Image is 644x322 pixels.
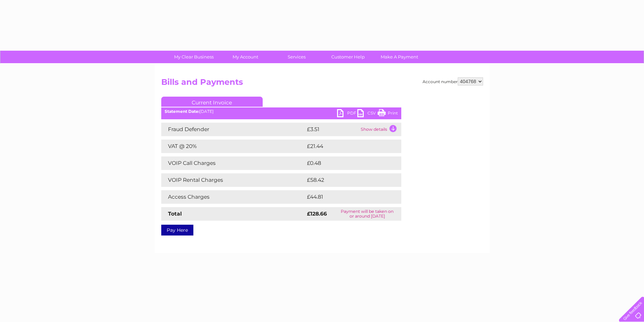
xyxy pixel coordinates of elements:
td: VOIP Call Charges [161,156,305,170]
a: CSV [357,109,378,119]
td: £44.81 [305,190,387,204]
td: Payment will be taken on or around [DATE] [333,207,401,221]
td: £21.44 [305,140,387,153]
h2: Bills and Payments [161,77,483,90]
td: Fraud Defender [161,123,305,136]
td: £3.51 [305,123,359,136]
strong: Total [168,210,182,217]
strong: £128.66 [307,210,327,217]
a: My Account [217,51,273,63]
div: Account number [423,77,483,85]
td: VAT @ 20% [161,140,305,153]
a: Services [269,51,325,63]
a: Print [378,109,398,119]
td: £0.48 [305,156,386,170]
td: £58.42 [305,173,388,187]
td: VOIP Rental Charges [161,173,305,187]
a: Make A Payment [372,51,427,63]
b: Statement Date: [165,109,199,114]
a: PDF [337,109,357,119]
div: [DATE] [161,109,401,114]
a: Customer Help [320,51,376,63]
a: My Clear Business [166,51,222,63]
td: Show details [359,123,401,136]
a: Pay Here [161,225,193,236]
a: Current Invoice [161,97,263,107]
td: Access Charges [161,190,305,204]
